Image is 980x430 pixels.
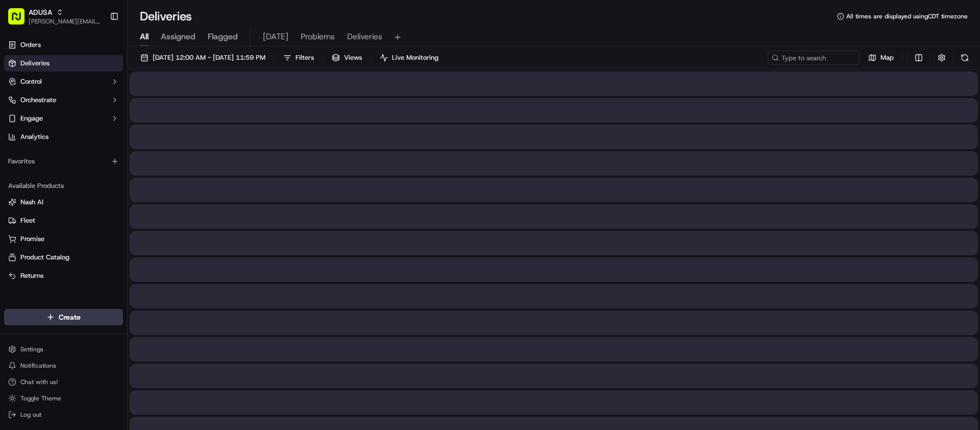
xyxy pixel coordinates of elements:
span: Create [59,312,81,322]
a: Nash AI [8,198,119,207]
a: Fleet [8,216,119,225]
span: Promise [20,234,44,244]
span: [DATE] 12:00 AM - [DATE] 11:59 PM [153,53,265,62]
span: All [140,31,149,43]
button: Notifications [4,359,123,373]
span: Orders [20,40,41,50]
button: Views [327,51,366,65]
span: Chat with us! [20,378,58,386]
h1: Deliveries [140,8,192,25]
a: Returns [8,271,119,280]
span: Filters [296,53,314,62]
button: Nash AI [4,194,123,210]
span: Fleet [20,216,35,225]
span: Log out [20,411,41,419]
span: Analytics [20,132,48,141]
span: [DATE] [263,31,288,43]
button: Live Monitoring [375,51,443,65]
button: Log out [4,408,123,422]
div: Favorites [4,153,123,170]
span: All times are displayed using CDT timezone [846,12,968,20]
button: [PERSON_NAME][EMAIL_ADDRESS][PERSON_NAME][DOMAIN_NAME] [29,17,102,26]
span: Nash AI [20,198,43,207]
button: ADUSA[PERSON_NAME][EMAIL_ADDRESS][PERSON_NAME][DOMAIN_NAME] [4,4,106,29]
span: Settings [20,345,43,353]
div: Available Products [4,178,123,194]
button: [DATE] 12:00 AM - [DATE] 11:59 PM [136,51,270,65]
span: Returns [20,271,43,280]
span: Live Monitoring [392,53,438,62]
button: Returns [4,268,123,284]
button: Map [864,51,898,65]
button: Orchestrate [4,92,123,108]
button: Refresh [958,51,972,65]
span: Assigned [161,31,195,43]
span: Orchestrate [20,95,56,105]
button: Create [4,309,123,325]
span: Problems [301,31,335,43]
button: Product Catalog [4,249,123,266]
button: Fleet [4,212,123,229]
span: Deliveries [347,31,382,43]
a: Deliveries [4,55,123,71]
a: Analytics [4,129,123,145]
span: Views [344,53,362,62]
span: Flagged [208,31,238,43]
span: Toggle Theme [20,394,61,402]
a: Promise [8,234,119,244]
span: Control [20,77,42,86]
button: Toggle Theme [4,391,123,405]
button: ADUSA [29,7,52,17]
a: Orders [4,37,123,53]
button: Engage [4,110,123,127]
span: Engage [20,114,43,123]
button: Settings [4,342,123,356]
button: Promise [4,231,123,247]
button: Chat with us! [4,375,123,389]
span: Notifications [20,362,56,370]
span: Deliveries [20,59,50,68]
input: Type to search [768,51,860,65]
span: Product Catalog [20,253,69,262]
a: Product Catalog [8,253,119,262]
button: Filters [279,51,318,65]
button: Control [4,74,123,90]
span: Map [880,53,894,62]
